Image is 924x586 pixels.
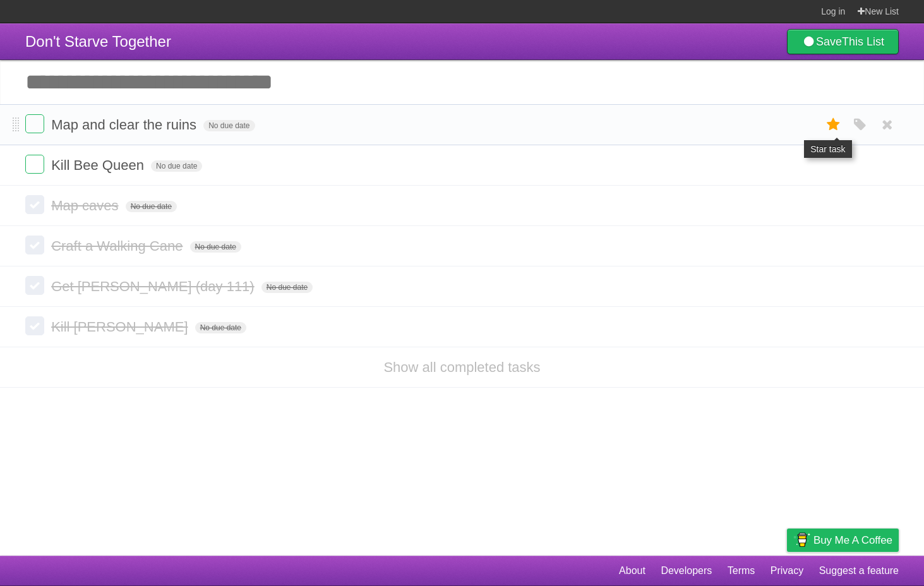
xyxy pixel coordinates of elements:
[51,278,258,294] span: Get [PERSON_NAME] (day 111)
[771,559,803,583] a: Privacy
[195,322,246,333] span: No due date
[51,157,147,173] span: Kill Bee Queen
[787,529,899,552] a: Buy me a coffee
[261,282,313,293] span: No due date
[25,236,44,254] label: Done
[51,319,191,335] span: Kill [PERSON_NAME]
[203,120,255,131] span: No due date
[661,559,712,583] a: Developers
[51,117,200,133] span: Map and clear the ruins
[25,195,44,214] label: Done
[25,114,44,133] label: Done
[25,316,44,335] label: Done
[619,559,645,583] a: About
[813,529,892,551] span: Buy me a coffee
[51,198,121,213] span: Map caves
[728,559,755,583] a: Terms
[822,114,846,135] label: Star task
[25,33,171,50] span: Don't Starve Together
[383,359,540,375] a: Show all completed tasks
[151,160,202,172] span: No due date
[25,276,44,295] label: Done
[51,238,186,254] span: Craft a Walking Cane
[25,155,44,174] label: Done
[819,559,899,583] a: Suggest a feature
[190,241,241,253] span: No due date
[842,35,884,48] b: This List
[126,201,177,212] span: No due date
[793,529,810,551] img: Buy me a coffee
[787,29,899,54] a: SaveThis List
